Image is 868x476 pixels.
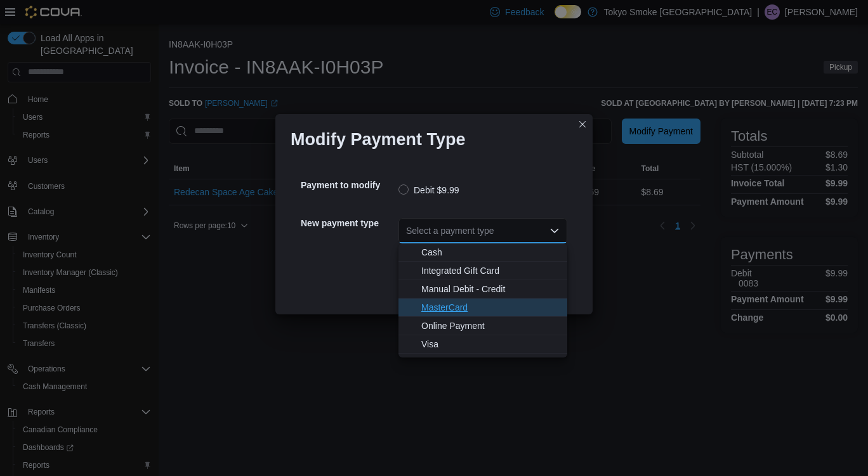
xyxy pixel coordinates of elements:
input: Accessible screen reader label [406,223,407,238]
h5: Payment to modify [301,172,396,198]
button: Close list of options [549,226,560,236]
button: Closes this modal window [575,117,590,132]
span: Integrated Gift Card [421,264,560,277]
div: Choose from the following options [398,243,567,354]
span: Manual Debit - Credit [421,283,560,295]
span: Cash [421,246,560,259]
button: Online Payment [398,317,567,335]
button: MasterCard [398,299,567,317]
button: Visa [398,335,567,354]
span: Online Payment [421,319,560,332]
button: Cash [398,243,567,262]
button: Manual Debit - Credit [398,280,567,299]
h5: New payment type [301,210,396,236]
span: Visa [421,338,560,351]
span: MasterCard [421,301,560,314]
h1: Modify Payment Type [291,129,466,150]
label: Debit $9.99 [398,183,459,198]
button: Integrated Gift Card [398,262,567,280]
